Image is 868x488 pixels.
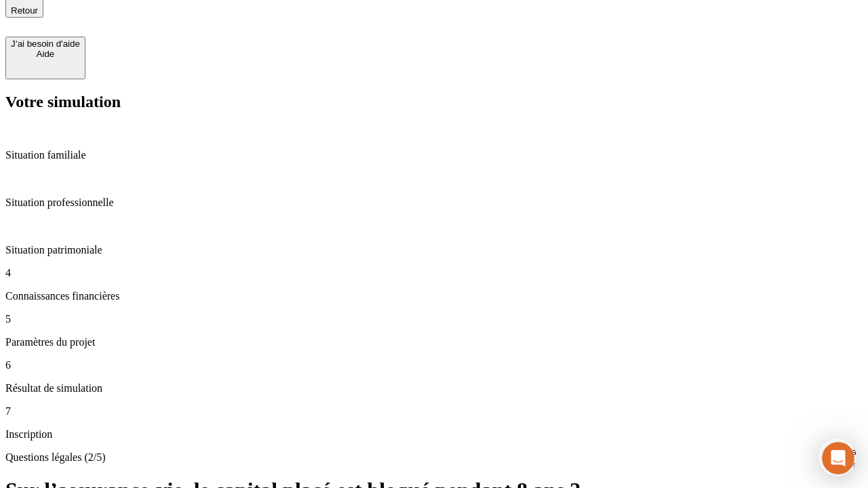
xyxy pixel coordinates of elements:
p: 7 [5,405,863,418]
iframe: Intercom live chat discovery launcher [818,439,856,476]
div: L’équipe répond généralement dans un délai de quelques minutes. [14,22,334,37]
h2: Votre simulation [5,93,863,111]
div: Vous avez besoin d’aide ? [14,12,334,22]
p: 5 [5,313,863,325]
p: Paramètres du projet [5,336,863,348]
button: J’ai besoin d'aideAide [5,37,85,79]
p: Situation professionnelle [5,197,863,209]
p: Questions légales (2/5) [5,451,863,464]
div: J’ai besoin d'aide [11,39,80,49]
p: Résultat de simulation [5,382,863,394]
p: 4 [5,267,863,279]
iframe: Intercom live chat [822,442,854,474]
p: 6 [5,359,863,371]
p: Situation familiale [5,149,863,161]
div: Aide [11,49,80,59]
p: Inscription [5,428,863,441]
span: Retour [11,5,38,16]
p: Connaissances financières [5,290,863,302]
p: Situation patrimoniale [5,244,863,256]
div: Ouvrir le Messenger Intercom [5,5,374,43]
